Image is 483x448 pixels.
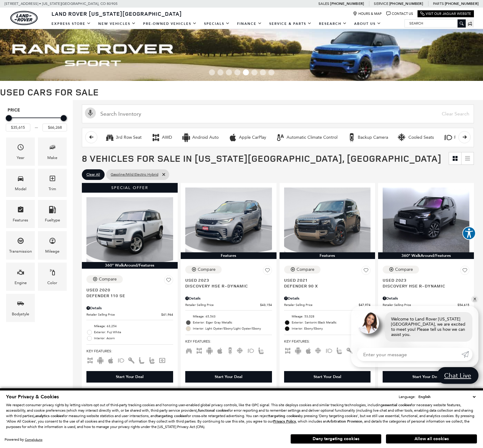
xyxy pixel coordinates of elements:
a: Visit Our Jaguar Website [420,12,471,16]
div: Mileage [45,248,59,255]
span: Exterior: Santorini Black Metallic [292,320,371,326]
span: Sales [318,2,329,6]
span: Mileage [49,236,56,248]
a: New Vehicles [95,18,139,29]
span: Fog Lights [247,348,254,352]
span: Color [49,267,56,280]
span: AWD [196,348,203,352]
div: MileageMileage [38,231,67,259]
span: Defender 110 SE [86,293,169,298]
span: Android Auto [206,348,213,352]
div: Start Your Deal [383,371,469,383]
strong: targeting cookies [269,413,299,418]
img: 2023 Land Rover Discovery HSE R-Dynamic [383,187,469,252]
div: AWD [162,135,172,140]
span: 8 Vehicles for Sale in [US_STATE][GEOGRAPHIC_DATA], [GEOGRAPHIC_DATA] [82,152,441,164]
div: 3rd Row Seat [105,133,114,142]
a: Grid View [449,152,461,164]
a: Land Rover [US_STATE][GEOGRAPHIC_DATA] [48,10,186,17]
div: Fueltype [45,217,60,224]
div: Make [47,154,57,161]
span: Go to slide 3 [226,69,232,75]
span: Chat Live [441,371,474,380]
button: Allow all cookies [386,434,477,443]
span: Cooled Seats [315,348,322,352]
select: Language Select [417,394,477,400]
a: Pre-Owned Vehicles [139,18,200,29]
a: Contact Us [386,12,413,16]
button: AWDAWD [148,131,175,144]
a: Retailer Selling Price $47,974 [284,303,371,307]
span: AWD [284,348,291,352]
div: Apple CarPlay [228,133,237,142]
input: Maximum [42,124,67,131]
span: Apple Car-Play [305,348,312,352]
span: Trim [49,173,56,186]
span: Retailer Selling Price [185,303,260,307]
div: Apple CarPlay [239,135,266,140]
div: Transmission [9,248,32,255]
span: Used 2021 [284,277,366,283]
li: Mileage: 65,543 [185,314,272,320]
a: Hours & Map [353,12,382,16]
div: Compare [297,267,314,272]
div: Engine [15,280,27,286]
span: $41,964 [161,312,173,317]
span: Key Features : [86,348,173,354]
button: Apple CarPlayApple CarPlay [225,131,270,144]
span: Transmission [17,236,24,248]
button: Save Vehicle [361,266,371,277]
span: Key Features : [284,338,371,345]
a: Finance [233,18,266,29]
div: Maximum Price [61,115,67,121]
div: TransmissionTransmission [6,231,35,259]
span: Go to slide 4 [234,69,240,75]
button: scroll right [458,131,471,143]
img: 2021 Land Rover Defender 90 X [284,187,371,252]
div: Automatic Climate Control [276,133,285,142]
button: Android AutoAndroid Auto [178,131,222,144]
span: Keyless Entry [346,348,353,352]
div: MakeMake [38,138,67,166]
span: Key Features : [185,338,272,345]
a: ComplyAuto [25,438,42,442]
div: YearYear [6,138,35,166]
input: Minimum [6,124,30,131]
div: Compare [99,277,117,282]
a: Service & Parts [266,18,315,29]
button: Compare Vehicle [86,275,123,283]
a: Research [315,18,351,29]
span: Used 2020 [86,287,169,293]
span: Retailer Selling Price [86,312,161,317]
span: Discovery HSE R-Dynamic [383,283,465,289]
div: EngineEngine [6,263,35,291]
img: Land Rover [10,11,38,25]
span: Cooled Seats [237,348,244,352]
span: Engine [17,267,24,280]
a: Used 2020Defender 110 SE [86,287,173,298]
span: AWD [86,358,94,362]
div: Fog Lights [454,135,475,140]
button: Save Vehicle [460,266,469,277]
img: 2020 Land Rover Defender 110 SE [86,197,173,262]
strong: functional cookies [198,408,228,413]
a: Retailer Selling Price $43,154 [185,303,272,307]
button: Backup CameraBackup Camera [344,131,391,144]
span: Model [17,173,24,186]
div: Pricing Details - Discovery HSE R-Dynamic [383,296,469,301]
div: Features [181,252,277,259]
span: Apple Car-Play [107,358,114,362]
a: [STREET_ADDRESS] • [US_STATE][GEOGRAPHIC_DATA], CO 80905 [5,2,118,6]
button: 3rd Row Seat3rd Row Seat [102,131,145,144]
span: Android Auto [294,348,302,352]
a: Used 2023Discovery HSE R-Dynamic [383,277,469,289]
button: Fog LightsFog Lights [440,131,478,144]
div: FueltypeFueltype [38,200,67,228]
img: Agent profile photo [357,312,379,334]
a: EXPRESS STORE [48,18,95,29]
div: Model [15,186,26,192]
div: Welcome to Land Rover [US_STATE][GEOGRAPHIC_DATA], we are excited to meet you! Please tell us how... [385,312,472,342]
span: Go to slide 1 [209,69,215,75]
span: Interior: Ebony/Ebony [292,326,371,332]
span: Exterior: Fuji White [94,329,173,335]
